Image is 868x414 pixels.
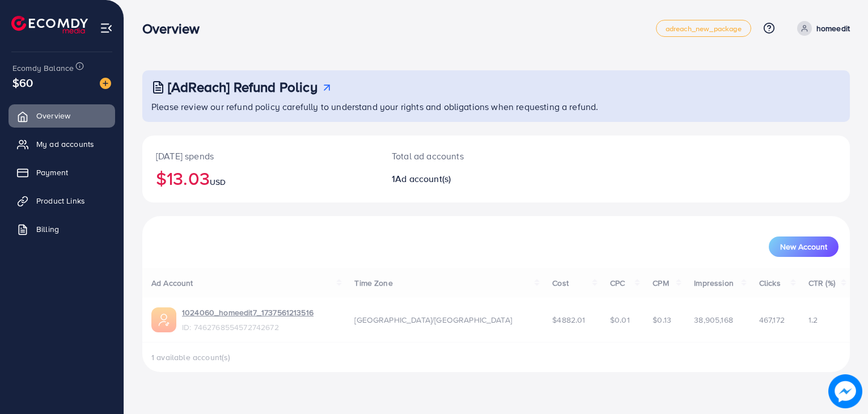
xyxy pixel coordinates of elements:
[666,25,742,32] span: adreach_new_package
[210,176,226,188] span: USD
[780,243,827,251] span: New Account
[151,100,843,113] p: Please review our refund policy carefully to understand your rights and obligations when requesti...
[168,79,317,95] h3: [AdReach] Refund Policy
[12,74,33,91] span: $60
[9,189,115,212] a: Product Links
[9,104,115,127] a: Overview
[11,16,88,33] img: logo
[769,236,839,257] button: New Account
[156,167,365,189] h2: $13.03
[36,110,70,121] span: Overview
[9,161,115,184] a: Payment
[793,21,850,36] a: homeedit
[36,223,59,235] span: Billing
[142,20,209,37] h3: Overview
[9,218,115,240] a: Billing
[395,172,451,185] span: Ad account(s)
[392,174,541,184] h2: 1
[36,167,68,178] span: Payment
[100,78,111,89] img: image
[36,195,85,206] span: Product Links
[100,22,113,35] img: menu
[156,149,365,163] p: [DATE] spends
[36,138,94,150] span: My ad accounts
[816,22,850,35] p: homeedit
[392,149,541,163] p: Total ad accounts
[12,62,74,74] span: Ecomdy Balance
[656,20,751,37] a: adreach_new_package
[828,374,862,408] img: image
[9,133,115,155] a: My ad accounts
